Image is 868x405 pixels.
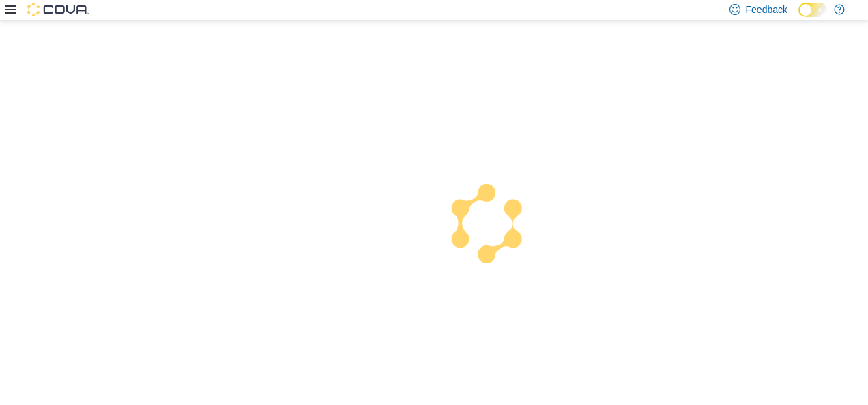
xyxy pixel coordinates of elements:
[746,3,787,16] span: Feedback
[798,3,827,17] input: Dark Mode
[27,3,89,16] img: Cova
[434,174,536,276] img: cova-loader
[798,17,799,18] span: Dark Mode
